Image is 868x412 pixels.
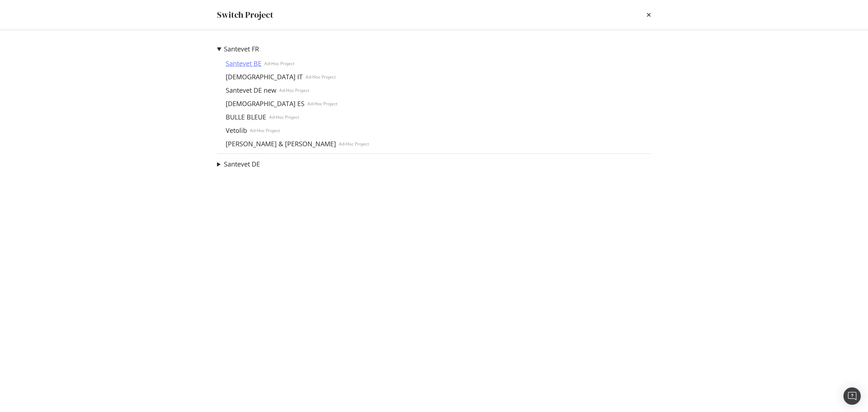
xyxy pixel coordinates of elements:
a: Santevet DE new [223,87,279,94]
div: Ad-Hoc Project [279,87,309,93]
a: Santevet BE [223,60,264,67]
div: Ad-Hoc Project [269,114,299,120]
div: Ad-Hoc Project [307,101,337,107]
div: Ad-Hoc Project [264,60,294,67]
summary: Santevet FR [217,45,369,54]
div: Switch Project [217,9,273,21]
div: times [647,9,651,21]
a: Santevet DE [224,160,260,168]
div: Open Intercom Messenger [843,387,861,405]
div: Ad-Hoc Project [250,127,280,134]
a: BULLE BLEUE [223,113,269,121]
a: [DEMOGRAPHIC_DATA] ES [223,100,307,108]
div: Ad-Hoc Project [339,141,369,147]
a: [DEMOGRAPHIC_DATA] IT [223,73,306,81]
div: Ad-Hoc Project [306,74,336,80]
a: Vetolib [223,127,250,134]
a: [PERSON_NAME] & [PERSON_NAME] [223,140,339,148]
summary: Santevet DE [217,160,260,169]
a: Santevet FR [224,45,259,53]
